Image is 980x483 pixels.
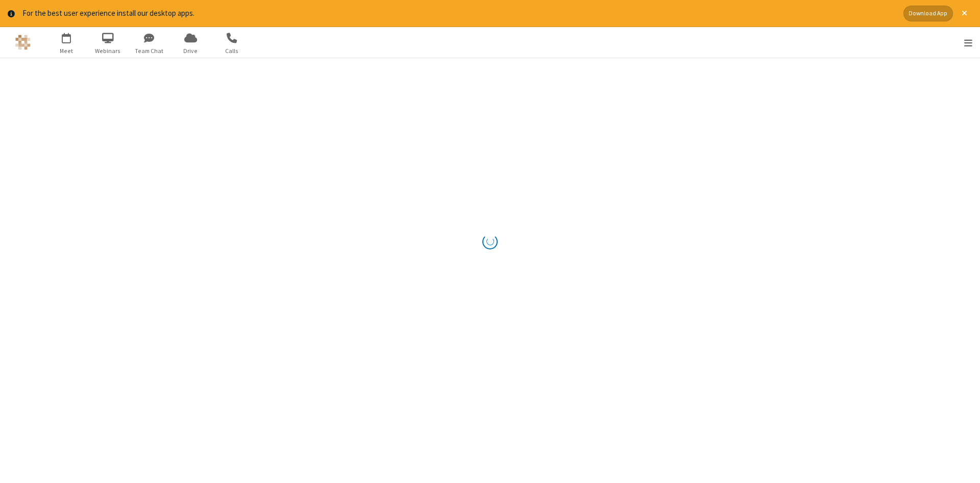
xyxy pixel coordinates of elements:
[15,35,31,50] img: QA Selenium DO NOT DELETE OR CHANGE
[213,46,251,56] span: Calls
[903,6,953,21] button: Download App
[22,8,896,19] div: For the best user experience install our desktop apps.
[4,27,42,58] button: Logo
[130,46,168,56] span: Team Chat
[89,46,127,56] span: Webinars
[957,6,972,21] button: Close alert
[47,46,86,56] span: Meet
[171,46,210,56] span: Drive
[951,27,980,58] div: Open menu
